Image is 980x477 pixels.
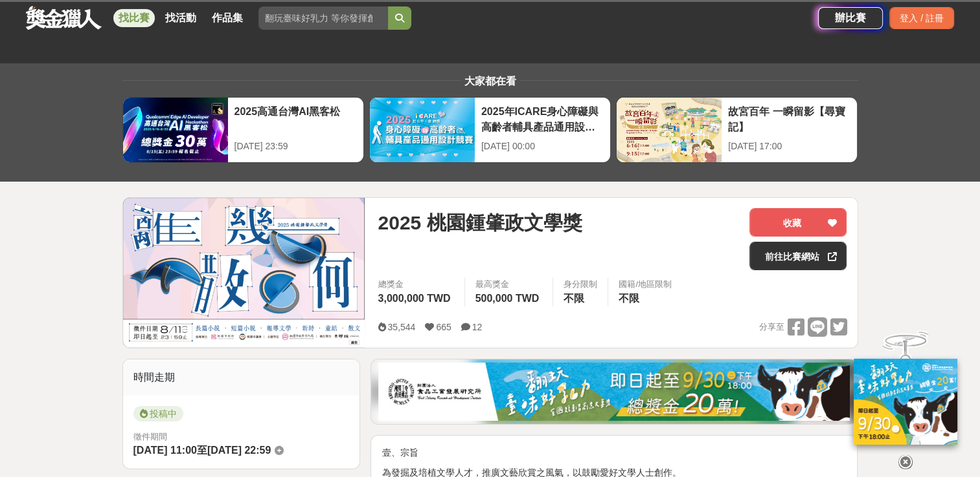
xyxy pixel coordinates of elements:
div: [DATE] 23:59 [234,140,357,153]
div: [DATE] 00:00 [481,140,604,153]
span: 至 [197,445,207,456]
span: 投稿中 [133,406,183,421]
span: 不限 [564,293,584,304]
img: ff197300-f8ee-455f-a0ae-06a3645bc375.jpg [854,359,957,445]
a: 2025高通台灣AI黑客松[DATE] 23:59 [122,97,364,163]
div: 2025年ICARE身心障礙與高齡者輔具產品通用設計競賽 [481,104,604,133]
span: 35,544 [387,322,415,332]
a: 辦比賽 [818,7,883,29]
span: 3,000,000 TWD [378,293,450,304]
div: 身分限制 [564,278,597,291]
span: 最高獎金 [475,278,543,291]
div: 時間走期 [123,359,360,396]
a: 故宮百年 一瞬留影【尋寶記】[DATE] 17:00 [616,97,858,163]
input: 翻玩臺味好乳力 等你發揮創意！ [258,6,388,30]
span: 665 [436,322,451,332]
span: [DATE] 22:59 [207,445,271,456]
span: 大家都在看 [461,76,519,87]
span: 分享至 [758,317,784,337]
span: 12 [472,322,483,332]
div: 國籍/地區限制 [619,278,672,291]
a: 2025年ICARE身心障礙與高齡者輔具產品通用設計競賽[DATE] 00:00 [369,97,611,163]
a: 找比賽 [113,9,155,27]
button: 收藏 [749,208,847,237]
a: 找活動 [160,9,201,27]
a: 前往比賽網站 [749,242,847,270]
a: 作品集 [207,9,248,27]
p: 壹、宗旨 [382,446,847,460]
span: [DATE] 11:00 [133,445,197,456]
span: 500,000 TWD [475,293,540,304]
span: 2025 桃園鍾肇政文學獎 [378,208,582,237]
div: 故宮百年 一瞬留影【尋寶記】 [728,104,850,133]
span: 總獎金 [378,278,453,291]
div: [DATE] 17:00 [728,140,850,153]
span: 徵件期間 [133,432,167,441]
div: 登入 / 註冊 [889,7,954,29]
img: b0ef2173-5a9d-47ad-b0e3-de335e335c0a.jpg [378,363,850,421]
span: 不限 [619,293,639,304]
div: 2025高通台灣AI黑客松 [234,104,357,133]
img: Cover Image [123,198,365,347]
